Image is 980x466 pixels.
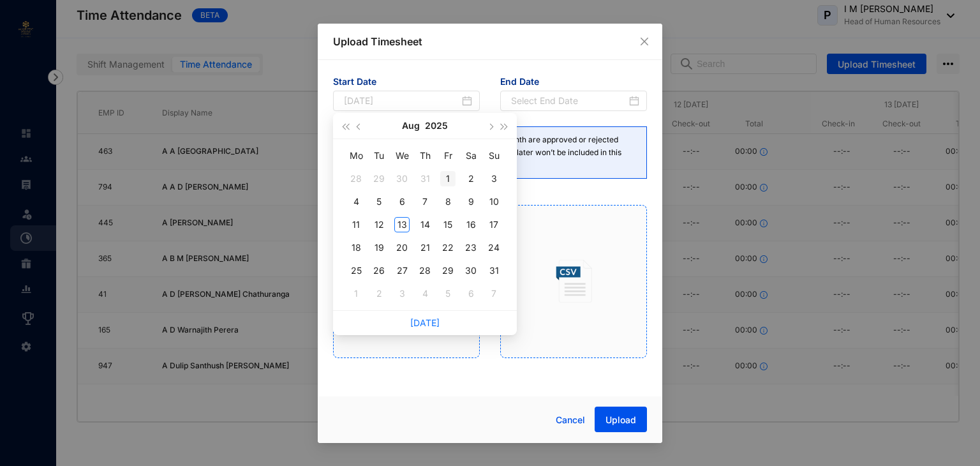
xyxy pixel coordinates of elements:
td: 2025-09-01 [345,282,367,305]
td: 2025-08-09 [459,190,482,213]
div: 29 [371,171,387,186]
td: 2025-08-18 [345,236,367,259]
div: 20 [394,240,410,255]
button: 2025 [425,113,448,139]
th: Sa [459,144,482,167]
div: 31 [486,263,501,278]
td: 2025-08-04 [345,190,367,213]
div: 23 [463,240,479,255]
td: 2025-08-28 [413,259,436,282]
th: Mo [345,144,367,167]
td: 2025-09-04 [413,282,436,305]
input: Select Start Date [344,94,459,108]
button: Cancel [546,407,595,433]
div: 13 [394,217,410,232]
div: 8 [440,194,456,209]
div: 1 [440,171,456,186]
div: 12 [371,217,387,232]
td: 2025-08-31 [482,259,505,282]
div: 3 [394,286,410,301]
div: 21 [417,240,433,255]
div: 27 [394,263,410,278]
td: 2025-09-03 [390,282,413,305]
div: Upload Timesheet [333,34,647,49]
input: Select End Date [511,94,627,108]
td: 2025-08-11 [345,213,367,236]
button: Upload [595,407,647,432]
div: 5 [440,286,456,301]
a: [DATE] [410,317,440,328]
div: 30 [394,171,410,186]
div: 4 [417,286,433,301]
div: 25 [348,263,364,278]
div: 17 [486,217,501,232]
td: 2025-08-08 [436,190,459,213]
div: 18 [348,240,364,255]
div: 2 [371,286,387,301]
td: 2025-08-24 [482,236,505,259]
td: 2025-08-29 [436,259,459,282]
span: End Date [500,75,647,91]
td: 2025-08-19 [367,236,390,259]
th: Tu [367,144,390,167]
td: 2025-08-23 [459,236,482,259]
td: 2025-08-01 [436,167,459,190]
td: 2025-09-06 [459,282,482,305]
span: Upload [605,414,636,426]
div: 14 [417,217,433,232]
td: 2025-08-13 [390,213,413,236]
div: 26 [371,263,387,278]
td: 2025-08-02 [459,167,482,190]
td: 2025-08-30 [459,259,482,282]
td: 2025-07-28 [345,167,367,190]
td: 2025-08-20 [390,236,413,259]
td: 2025-08-25 [345,259,367,282]
td: 2025-09-05 [436,282,459,305]
div: 30 [463,263,479,278]
td: 2025-08-03 [482,167,505,190]
div: 22 [440,240,456,255]
td: 2025-08-12 [367,213,390,236]
td: 2025-08-10 [482,190,505,213]
div: 1 [348,286,364,301]
button: Aug [402,113,420,139]
td: 2025-08-21 [413,236,436,259]
div: 7 [486,286,501,301]
span: close [639,36,650,47]
div: 5 [371,194,387,209]
button: Close [637,34,651,49]
td: 2025-08-27 [390,259,413,282]
td: 2025-07-31 [413,167,436,190]
td: 2025-08-26 [367,259,390,282]
td: 2025-09-07 [482,282,505,305]
td: 2025-08-15 [436,213,459,236]
div: 3 [486,171,501,186]
div: 2 [463,171,479,186]
div: 6 [394,194,410,209]
div: 7 [417,194,433,209]
th: Fr [436,144,459,167]
span: Cancel [556,413,585,427]
span: Start Date [333,75,480,91]
th: Su [482,144,505,167]
td: 2025-08-22 [436,236,459,259]
div: 31 [417,171,433,186]
td: 2025-08-16 [459,213,482,236]
div: 9 [463,194,479,209]
td: 2025-08-05 [367,190,390,213]
td: 2025-08-07 [413,190,436,213]
div: 4 [348,194,364,209]
td: 2025-07-29 [367,167,390,190]
td: 2025-07-30 [390,167,413,190]
div: 28 [348,171,364,186]
div: 28 [417,263,433,278]
td: 2025-08-17 [482,213,505,236]
img: Preview [550,257,598,305]
div: 29 [440,263,456,278]
div: 15 [440,217,456,232]
td: 2025-09-02 [367,282,390,305]
div: 10 [486,194,501,209]
div: 19 [371,240,387,255]
td: 2025-08-14 [413,213,436,236]
div: 16 [463,217,479,232]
